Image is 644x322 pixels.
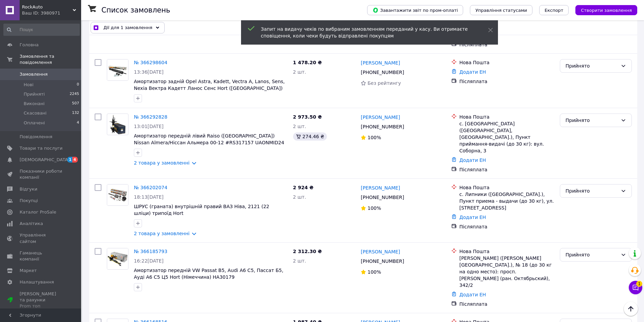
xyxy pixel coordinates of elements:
[72,110,79,116] span: 132
[24,120,45,126] span: Оплачені
[134,69,164,75] span: 13:36[DATE]
[459,215,486,220] a: Додати ЕН
[470,5,532,15] button: Управління статусами
[20,291,63,309] span: [PERSON_NAME] та рахунки
[20,145,63,151] span: Товари та послуги
[20,198,38,204] span: Покупці
[101,6,170,14] h1: Список замовлень
[72,157,78,163] span: 4
[107,59,128,81] a: Фото товару
[107,184,128,205] img: Фото товару
[566,187,618,195] div: Прийнято
[134,124,164,129] span: 13:01[DATE]
[566,251,618,258] div: Прийнято
[361,114,400,121] a: [PERSON_NAME]
[566,62,618,70] div: Прийнято
[134,231,190,236] a: 2 товара у замовленні
[20,221,43,227] span: Аналітика
[20,134,52,140] span: Повідомлення
[566,117,618,124] div: Прийнято
[624,302,638,316] button: Наверх
[629,281,642,294] button: Чат з покупцем1
[24,91,45,97] span: Прийняті
[359,256,405,266] div: [PHONE_NUMBER]
[24,110,47,116] span: Скасовані
[22,4,73,10] span: RockAuto
[134,258,164,264] span: 16:22[DATE]
[575,5,637,15] button: Створити замовлення
[107,184,128,206] a: Фото товару
[293,185,314,190] span: 2 924 ₴
[293,60,322,65] span: 1 478.20 ₴
[636,279,642,286] span: 1
[20,71,48,77] span: Замовлення
[459,223,554,230] div: Післяплата
[72,101,79,107] span: 507
[459,69,486,75] a: Додати ЕН
[539,5,569,15] button: Експорт
[134,60,167,65] a: № 366298604
[67,157,73,163] span: 1
[293,69,306,75] span: 2 шт.
[70,91,79,97] span: 2245
[134,268,283,280] a: Амортизатор передній VW Passat B5, Audi A6 C5, Пассат Б5, Ауді А6 С5 Ц5 Hort (Німеччина) HA30179
[293,132,327,141] div: 274.46 ₴
[367,135,381,140] span: 100%
[293,258,306,264] span: 2 шт.
[459,120,554,154] div: с. [GEOGRAPHIC_DATA] ([GEOGRAPHIC_DATA], [GEOGRAPHIC_DATA].), Пункт приймання-видачі (до 30 кг): ...
[20,186,37,192] span: Відгуки
[20,250,63,262] span: Гаманець компанії
[293,249,322,254] span: 2 312.30 ₴
[293,124,306,129] span: 2 шт.
[20,42,39,48] span: Головна
[20,209,56,215] span: Каталог ProSale
[361,59,400,66] a: [PERSON_NAME]
[77,120,79,126] span: 4
[134,114,167,120] a: № 366292828
[3,24,80,36] input: Пошук
[134,79,285,91] a: Амортизатор задній Opel Astra, Kadett, Vectra A, Lanos, Sens, Nexia Вектра Кадетт Ланос Сенс Hort...
[20,157,70,163] span: [DEMOGRAPHIC_DATA]
[459,301,554,307] div: Післяплата
[367,80,401,86] span: Без рейтингу
[459,41,554,48] div: Післяплата
[103,24,152,31] span: Дії для 1 замовлення
[107,59,128,80] img: Фото товару
[20,168,63,180] span: Показники роботи компанії
[459,157,486,163] a: Додати ЕН
[134,133,284,145] a: Амортизатор передній лівий Raiso ([GEOGRAPHIC_DATA]) Nissan Almera/Ніссан Альмера 00-12 #RS317157...
[20,53,81,66] span: Замовлення та повідомлення
[20,268,37,274] span: Маркет
[545,8,564,13] span: Експорт
[459,114,554,120] div: Нова Пошта
[475,8,527,13] span: Управління статусами
[459,248,554,255] div: Нова Пошта
[459,292,486,297] a: Додати ЕН
[20,303,63,309] div: Prom топ
[569,7,637,13] a: Створити замовлення
[367,269,381,275] span: 100%
[293,194,306,200] span: 2 шт.
[134,204,269,216] a: ШРУС (граната) внутрішній правий ВАЗ Ніва, 2121 (22 шліци) трипоїд Hort
[359,68,405,77] div: [PHONE_NUMBER]
[107,248,128,269] img: Фото товару
[367,205,381,211] span: 100%
[134,249,167,254] a: № 366185793
[134,194,164,200] span: 18:13[DATE]
[22,10,81,16] div: Ваш ID: 3980971
[373,7,458,13] span: Завантажити звіт по пром-оплаті
[459,191,554,211] div: с. Липники ([GEOGRAPHIC_DATA].), Пункт приема - выдачи (до 30 кг), ул. [STREET_ADDRESS]
[359,122,405,131] div: [PHONE_NUMBER]
[134,185,167,190] a: № 366202074
[24,101,45,107] span: Виконані
[459,184,554,191] div: Нова Пошта
[134,160,190,166] a: 2 товара у замовленні
[361,184,400,191] a: [PERSON_NAME]
[459,255,554,289] div: [PERSON_NAME] ([PERSON_NAME][GEOGRAPHIC_DATA].), № 18 (до 30 кг на одно место): просп. [PERSON_NA...
[24,82,33,88] span: Нові
[77,82,79,88] span: 0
